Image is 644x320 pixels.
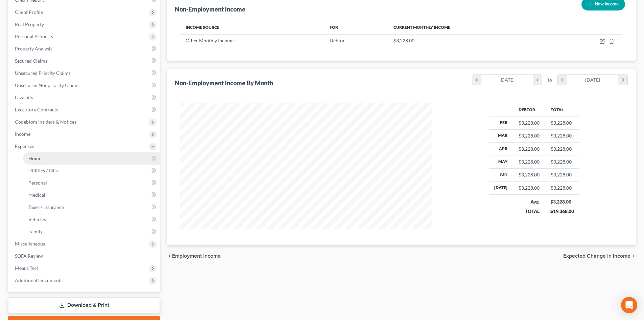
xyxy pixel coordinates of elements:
i: chevron_left [472,75,481,85]
th: Total [545,103,579,116]
span: Family [28,229,43,234]
span: Codebtors Insiders & Notices [15,119,76,125]
span: Personal Property [15,34,53,39]
div: Avg. [518,198,540,205]
div: $3,228.00 [519,185,540,191]
div: [DATE] [481,75,533,85]
button: Expected Change in Income chevron_right [563,253,636,259]
i: chevron_left [167,253,172,259]
td: $3,228.00 [545,182,579,194]
span: Utilities / Bills [28,168,58,173]
a: Unsecured Priority Claims [9,67,160,79]
span: Debtor [330,38,345,43]
span: Income [15,131,30,137]
th: Apr [489,142,513,155]
div: Non-Employment Income [175,5,245,13]
span: $3,228.00 [393,38,414,43]
div: TOTAL [518,208,540,215]
div: $3,228.00 [519,146,540,152]
span: Current Monthly Income [393,25,450,30]
span: Secured Claims [15,58,47,64]
a: Medical [23,189,160,201]
div: Non-Employment Income By Month [175,79,273,87]
a: Download & Print [8,297,160,313]
a: Home [23,152,160,165]
a: Vehicles [23,213,160,226]
i: chevron_right [533,75,542,85]
td: $3,228.00 [545,116,579,129]
span: to [548,77,552,83]
a: Utilities / Bills [23,165,160,177]
a: Taxes / Insurance [23,201,160,213]
div: $19,368.00 [550,208,574,215]
th: [DATE] [489,182,513,194]
span: Employment Income [172,253,221,259]
a: Unsecured Nonpriority Claims [9,79,160,91]
span: Taxes / Insurance [28,204,64,210]
div: $3,228.00 [519,120,540,126]
span: Expected Change in Income [563,253,630,259]
span: Unsecured Priority Claims [15,70,71,76]
div: $3,228.00 [519,158,540,165]
td: $3,228.00 [545,155,579,168]
span: Income Source [186,25,219,30]
th: Mar [489,129,513,142]
a: Executory Contracts [9,104,160,116]
span: SOFA Review [15,253,43,259]
div: Open Intercom Messenger [621,297,637,313]
th: Jun [489,168,513,181]
span: Personal [28,180,47,186]
td: $3,228.00 [545,142,579,155]
td: $3,228.00 [545,129,579,142]
th: Debtor [513,103,545,116]
th: Feb [489,116,513,129]
span: Home [28,155,41,161]
span: Vehicles [28,216,46,222]
button: chevron_left Employment Income [167,253,221,259]
span: Executory Contracts [15,107,58,112]
span: Additional Documents [15,277,63,283]
span: Means Test [15,265,38,271]
span: For [330,25,338,30]
div: [DATE] [567,75,619,85]
span: Real Property [15,21,44,27]
span: Miscellaneous [15,241,45,247]
i: chevron_left [558,75,567,85]
span: Medical [28,192,45,198]
div: $3,228.00 [550,198,574,205]
span: Client Profile [15,9,43,15]
a: Property Analysis [9,43,160,55]
a: Family [23,226,160,238]
a: Lawsuits [9,91,160,104]
span: Lawsuits [15,94,33,100]
th: May [489,155,513,168]
span: Other Monthly Income [186,38,234,43]
span: Property Analysis [15,46,52,51]
span: Unsecured Nonpriority Claims [15,82,79,88]
i: chevron_right [630,253,636,259]
a: Personal [23,177,160,189]
a: Secured Claims [9,55,160,67]
div: $3,228.00 [519,132,540,139]
a: SOFA Review [9,250,160,262]
td: $3,228.00 [545,168,579,181]
i: chevron_right [618,75,627,85]
span: Expenses [15,143,34,149]
div: $3,228.00 [519,171,540,178]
